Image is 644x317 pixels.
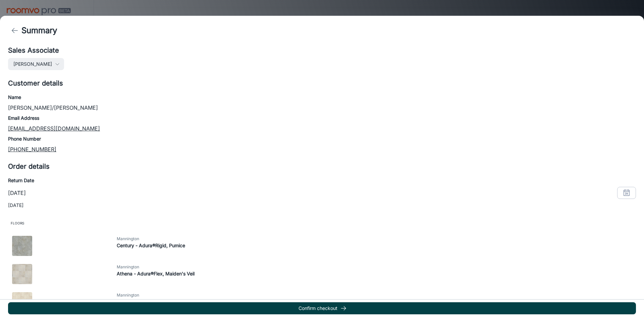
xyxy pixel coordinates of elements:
h6: Athena - Adura®Flex, Maiden's Veil [117,270,637,277]
span: Mannington [117,264,637,270]
a: [PHONE_NUMBER] [8,146,56,153]
h6: Dune - Adura®Rigid, Sand [117,298,637,306]
h6: Century - Adura®Rigid, Pumice [117,242,637,249]
h4: Summary [21,24,57,37]
button: back [8,24,21,37]
p: [PERSON_NAME]/[PERSON_NAME] [8,104,636,112]
button: Confirm checkout [8,302,636,314]
p: [DATE] [8,202,636,209]
a: [EMAIL_ADDRESS][DOMAIN_NAME] [8,125,100,132]
span: Mannington [117,292,637,298]
h5: Sales Associate [8,45,59,55]
p: [DATE] [8,189,26,197]
h6: Name [8,94,636,101]
img: Dune - Adura®Rigid, Sand [12,292,32,312]
span: Mannington [117,236,637,242]
h5: Customer details [8,78,636,88]
h5: Order details [8,161,636,171]
h6: Email Address [8,114,636,122]
button: [PERSON_NAME] [8,58,64,70]
span: Floors [8,217,636,229]
img: Century - Adura®Rigid, Pumice [12,236,32,256]
img: Athena - Adura®Flex, Maiden's Veil [12,264,32,284]
h6: Phone Number [8,135,636,143]
h6: Return Date [8,177,636,184]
